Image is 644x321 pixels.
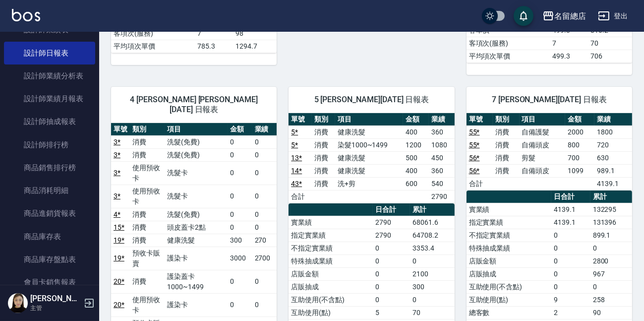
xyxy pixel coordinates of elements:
th: 類別 [130,123,165,136]
td: 洗髮(免費) [165,148,228,161]
td: 7 [195,27,233,40]
td: 0 [551,242,590,255]
td: 800 [565,138,594,151]
td: 2800 [590,255,632,267]
td: 0 [228,148,252,161]
td: 0 [228,221,252,234]
td: 店販金額 [467,255,552,267]
td: 400 [403,164,429,177]
td: 70 [410,306,454,319]
td: 0 [373,293,410,306]
a: 商品進銷貨報表 [4,202,95,225]
td: 消費 [130,148,165,161]
td: 98 [233,27,277,40]
td: 預收卡販賣 [130,247,165,270]
td: 特殊抽成業績 [289,255,373,267]
td: 2790 [373,216,410,229]
td: 0 [551,255,590,267]
td: 染髮1000~1499 [335,138,404,151]
td: 0 [551,280,590,293]
img: Logo [12,9,40,21]
td: 258 [590,293,632,306]
td: 270 [252,234,277,247]
td: 護染卡 [165,293,228,317]
a: 商品庫存盤點表 [4,248,95,271]
td: 實業績 [289,216,373,229]
td: 消費 [493,164,519,177]
span: 5 [PERSON_NAME][DATE] 日報表 [300,95,442,105]
td: 7 [550,37,588,50]
td: 消費 [493,138,519,151]
table: a dense table [289,113,454,203]
td: 客項次(服務) [467,37,550,50]
th: 金額 [228,123,252,136]
td: 0 [252,293,277,317]
td: 90 [590,306,632,319]
td: 消費 [493,126,519,138]
a: 商品消耗明細 [4,179,95,202]
td: 0 [252,135,277,148]
a: 設計師抽成報表 [4,110,95,133]
td: 使用預收卡 [130,293,165,317]
td: 720 [594,138,632,151]
td: 132295 [590,203,632,216]
a: 商品銷售排行榜 [4,156,95,179]
td: 總客數 [467,306,552,319]
td: 1294.7 [233,40,277,53]
td: 護染卡 [165,247,228,270]
td: 0 [252,270,277,293]
td: 0 [373,255,410,267]
a: 設計師日報表 [4,42,95,64]
td: 消費 [312,151,335,164]
td: 0 [410,293,454,306]
td: 合計 [289,190,312,203]
td: 0 [252,161,277,185]
td: 0 [228,161,252,185]
th: 類別 [493,113,519,126]
td: 630 [594,151,632,164]
th: 單號 [111,123,130,136]
td: 指定實業績 [289,229,373,242]
td: 1099 [565,164,594,177]
button: save [514,6,533,26]
td: 1080 [429,138,455,151]
th: 金額 [403,113,429,126]
td: 0 [590,280,632,293]
td: 自備頭皮 [520,164,566,177]
td: 300 [228,234,252,247]
td: 2100 [410,267,454,280]
td: 2700 [252,247,277,270]
th: 金額 [565,113,594,126]
td: 0 [228,208,252,221]
td: 1800 [594,126,632,138]
td: 68061.6 [410,216,454,229]
td: 967 [590,267,632,280]
td: 剪髮 [520,151,566,164]
td: 0 [228,135,252,148]
td: 0 [373,267,410,280]
td: 3353.4 [410,242,454,255]
button: 名留總店 [538,6,590,26]
td: 消費 [312,126,335,138]
td: 3000 [228,247,252,270]
th: 日合計 [373,203,410,216]
td: 700 [565,151,594,164]
th: 業績 [252,123,277,136]
td: 785.3 [195,40,233,53]
th: 業績 [429,113,455,126]
h5: [PERSON_NAME] [30,294,81,304]
td: 消費 [312,177,335,190]
td: 500 [403,151,429,164]
td: 0 [252,221,277,234]
td: 護染蓋卡1000~1499 [165,270,228,293]
td: 540 [429,177,455,190]
th: 單號 [467,113,493,126]
td: 實業績 [467,203,552,216]
td: 指定實業績 [467,216,552,229]
td: 0 [252,148,277,161]
td: 360 [429,126,455,138]
p: 主管 [30,304,81,313]
th: 累計 [410,203,454,216]
a: 設計師業績月報表 [4,87,95,110]
td: 自備護髮 [520,126,566,138]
